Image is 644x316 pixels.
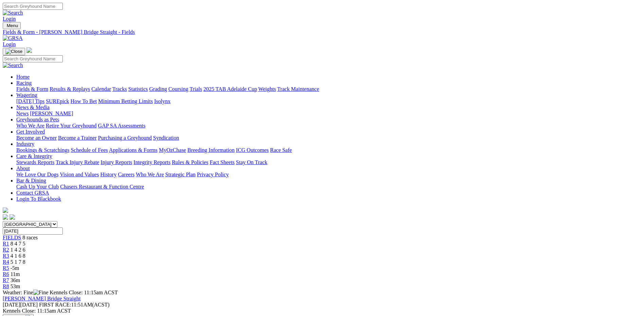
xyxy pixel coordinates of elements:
[165,172,196,177] a: Strategic Plan
[153,135,179,141] a: Syndication
[58,135,97,141] a: Become a Trainer
[3,253,9,259] a: R3
[149,86,167,92] a: Grading
[3,302,38,308] span: [DATE]
[16,135,641,141] div: Get Involved
[16,123,44,129] a: Who We Are
[16,165,30,171] a: About
[16,98,44,104] a: [DATE] Tips
[3,35,23,41] img: GRSA
[98,135,152,141] a: Purchasing a Greyhound
[33,290,48,296] img: Fine
[16,86,48,92] a: Fields & Form
[16,159,641,165] div: Care & Integrity
[98,98,153,104] a: Minimum Betting Limits
[3,247,9,253] a: R2
[3,29,641,35] div: Fields & Form - [PERSON_NAME] Bridge Straight - Fields
[3,22,21,29] button: Toggle navigation
[39,302,110,308] span: 11:51AM(ACST)
[3,265,9,271] a: R5
[60,172,99,177] a: Vision and Values
[11,241,25,246] span: 8 4 7 5
[11,253,25,259] span: 4 1 6 8
[3,10,23,16] img: Search
[16,184,59,190] a: Cash Up Your Club
[3,308,641,314] div: Kennels Close: 11:15am ACST
[3,48,25,55] button: Toggle navigation
[16,111,641,117] div: News & Media
[60,184,144,190] a: Chasers Restaurant & Function Centre
[16,92,37,98] a: Wagering
[16,141,34,147] a: Industry
[46,123,97,129] a: Retire Your Greyhound
[168,86,188,92] a: Coursing
[16,147,641,153] div: Industry
[236,159,267,165] a: Stay On Track
[172,159,208,165] a: Rules & Policies
[30,111,73,116] a: [PERSON_NAME]
[50,290,118,295] span: Kennels Close: 11:15am ACST
[11,277,20,283] span: 36m
[16,80,32,86] a: Racing
[270,147,292,153] a: Race Safe
[236,147,269,153] a: ICG Outcomes
[154,98,170,104] a: Isolynx
[210,159,235,165] a: Fact Sheets
[3,41,16,47] a: Login
[3,271,9,277] a: R6
[16,153,52,159] a: Care & Integrity
[3,296,80,301] a: [PERSON_NAME] Bridge Straight
[98,123,146,129] a: GAP SA Assessments
[3,235,21,240] a: FIELDS
[3,283,9,289] span: R8
[16,117,59,122] a: Greyhounds as Pets
[16,98,641,104] div: Wagering
[3,277,9,283] a: R7
[10,214,15,220] img: twitter.svg
[16,123,641,129] div: Greyhounds as Pets
[16,196,61,202] a: Login To Blackbook
[3,55,63,62] input: Search
[16,86,641,92] div: Racing
[16,172,58,177] a: We Love Our Dogs
[3,290,50,295] span: Weather: Fine
[16,129,45,135] a: Get Involved
[100,159,132,165] a: Injury Reports
[16,178,46,183] a: Bar & Dining
[39,302,71,308] span: FIRST RACE:
[3,16,16,22] a: Login
[258,86,276,92] a: Weights
[118,172,134,177] a: Careers
[5,49,22,54] img: Close
[26,47,32,53] img: logo-grsa-white.png
[50,86,90,92] a: Results & Replays
[3,259,9,265] a: R4
[11,247,25,253] span: 1 4 2 6
[3,208,8,213] img: logo-grsa-white.png
[128,86,148,92] a: Statistics
[136,172,164,177] a: Who We Are
[56,159,99,165] a: Track Injury Rebate
[187,147,235,153] a: Breeding Information
[203,86,257,92] a: 2025 TAB Adelaide Cup
[133,159,170,165] a: Integrity Reports
[3,3,63,10] input: Search
[71,147,108,153] a: Schedule of Fees
[3,241,9,246] a: R1
[11,271,20,277] span: 11m
[91,86,111,92] a: Calendar
[277,86,319,92] a: Track Maintenance
[197,172,229,177] a: Privacy Policy
[11,259,25,265] span: 5 1 7 8
[112,86,127,92] a: Tracks
[46,98,69,104] a: SUREpick
[16,147,69,153] a: Bookings & Scratchings
[3,214,8,220] img: facebook.svg
[16,104,50,110] a: News & Media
